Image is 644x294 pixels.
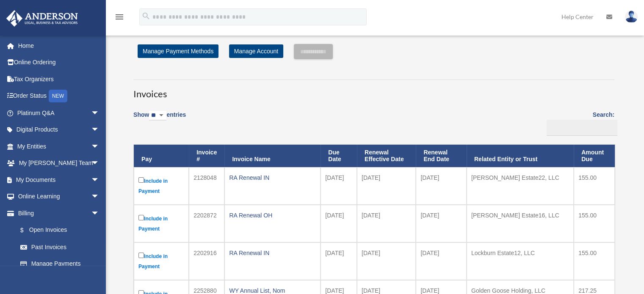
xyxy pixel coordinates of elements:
[6,71,112,88] a: Tax Organizers
[574,205,615,242] td: 155.00
[133,80,614,101] h3: Invoices
[138,177,144,183] input: Include in Payment
[91,171,108,189] span: arrow_drop_down
[189,145,224,168] th: Invoice #: activate to sort column ascending
[138,215,144,220] input: Include in Payment
[138,253,144,258] input: Include in Payment
[6,155,112,172] a: My [PERSON_NAME] Teamarrow_drop_down
[229,44,283,58] a: Manage Account
[574,167,615,205] td: 155.00
[141,11,151,21] i: search
[91,205,108,222] span: arrow_drop_down
[6,121,112,138] a: Digital Productsarrow_drop_down
[4,10,80,27] img: Anderson Advisors Platinum Portal
[467,145,574,168] th: Related Entity or Trust: activate to sort column ascending
[6,88,112,105] a: Order StatusNEW
[91,104,108,122] span: arrow_drop_down
[133,110,186,129] label: Show entries
[416,167,467,205] td: [DATE]
[416,145,467,168] th: Renewal End Date: activate to sort column ascending
[467,167,574,205] td: [PERSON_NAME] Estate22, LLC
[91,155,108,172] span: arrow_drop_down
[114,12,124,22] i: menu
[6,205,108,222] a: Billingarrow_drop_down
[138,251,184,272] label: Include in Payment
[467,242,574,280] td: Lockburn Estate12, LLC
[357,167,416,205] td: [DATE]
[138,44,218,58] a: Manage Payment Methods
[138,176,184,196] label: Include in Payment
[229,209,316,221] div: RA Renewal OH
[25,225,29,236] span: $
[357,205,416,242] td: [DATE]
[138,213,184,234] label: Include in Payment
[134,145,189,168] th: Pay: activate to sort column descending
[357,242,416,280] td: [DATE]
[12,256,108,272] a: Manage Payments
[6,54,112,71] a: Online Ordering
[321,242,357,280] td: [DATE]
[149,111,166,121] select: Showentries
[114,15,124,22] a: menu
[416,205,467,242] td: [DATE]
[547,120,617,136] input: Search:
[6,138,112,155] a: My Entitiesarrow_drop_down
[544,110,614,136] label: Search:
[12,222,104,239] a: $Open Invoices
[357,145,416,168] th: Renewal Effective Date: activate to sort column ascending
[189,205,224,242] td: 2202872
[6,171,112,188] a: My Documentsarrow_drop_down
[91,188,108,206] span: arrow_drop_down
[91,138,108,155] span: arrow_drop_down
[321,167,357,205] td: [DATE]
[229,247,316,259] div: RA Renewal IN
[625,11,638,23] img: User Pic
[224,145,321,168] th: Invoice Name: activate to sort column ascending
[229,172,316,184] div: RA Renewal IN
[416,242,467,280] td: [DATE]
[6,188,112,205] a: Online Learningarrow_drop_down
[12,239,108,256] a: Past Invoices
[574,145,615,168] th: Amount Due: activate to sort column ascending
[321,205,357,242] td: [DATE]
[189,242,224,280] td: 2202916
[6,37,112,54] a: Home
[49,90,67,102] div: NEW
[467,205,574,242] td: [PERSON_NAME] Estate16, LLC
[6,104,112,121] a: Platinum Q&Aarrow_drop_down
[91,121,108,139] span: arrow_drop_down
[321,145,357,168] th: Due Date: activate to sort column ascending
[574,242,615,280] td: 155.00
[189,167,224,205] td: 2128048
